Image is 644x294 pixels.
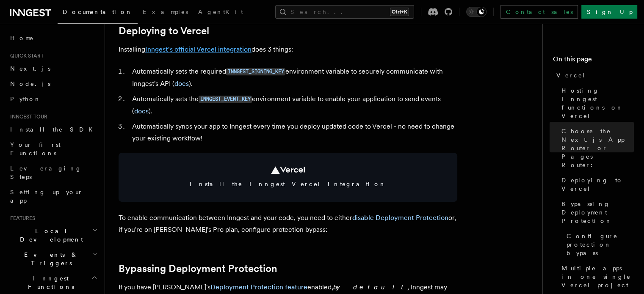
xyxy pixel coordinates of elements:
h4: On this page [553,54,634,68]
a: Setting up your app [7,184,100,208]
a: Node.js [7,76,100,91]
a: disable Deployment Protection [352,214,448,222]
a: Inngest's official Vercel integration [145,45,252,53]
a: Install the SDK [7,122,100,137]
a: Documentation [58,3,138,24]
span: Home [10,34,34,42]
a: Home [7,30,100,46]
span: Examples [143,8,188,15]
a: AgentKit [193,3,248,23]
a: Leveraging Steps [7,161,100,184]
span: AgentKit [198,8,243,15]
a: Choose the Next.js App Router or Pages Router: [558,124,634,173]
button: Toggle dark mode [466,7,486,17]
a: INNGEST_SIGNING_KEY [226,67,285,75]
a: Deployment Protection feature [210,283,307,291]
a: Python [7,91,100,107]
kbd: Ctrl+K [390,8,409,16]
a: Examples [138,3,193,23]
span: Python [10,96,41,102]
span: Multiple apps in one single Vercel project [561,264,634,289]
span: Hosting Inngest functions on Vercel [561,86,634,120]
span: Install the SDK [10,126,98,133]
span: Bypassing Deployment Protection [561,200,634,225]
a: docs [174,80,189,88]
a: Multiple apps in one single Vercel project [558,261,634,293]
span: Vercel [556,71,586,80]
span: Leveraging Steps [10,165,82,180]
button: Search...Ctrl+K [275,5,414,19]
a: Sign Up [581,5,637,19]
span: Configure protection bypass [567,232,634,257]
li: Automatically sets the environment variable to enable your application to send events ( ). [130,93,457,117]
span: Quick start [7,52,44,59]
a: Deploying to Vercel [119,25,209,37]
span: Documentation [63,8,133,15]
a: Bypassing Deployment Protection [558,196,634,228]
span: Setting up your app [10,189,83,204]
span: Inngest Functions [7,274,91,291]
p: Installing does 3 things: [119,44,457,55]
span: Events & Triggers [7,250,92,267]
span: Choose the Next.js App Router or Pages Router: [561,127,634,169]
code: INNGEST_SIGNING_KEY [226,68,285,75]
a: Vercel [553,68,634,83]
p: To enable communication between Inngest and your code, you need to either or, if you're on [PERSO... [119,212,457,236]
span: Features [7,215,35,222]
button: Local Development [7,223,100,247]
button: Events & Triggers [7,247,100,271]
a: Configure protection bypass [563,228,634,261]
span: Next.js [10,65,50,72]
span: Local Development [7,227,92,244]
li: Automatically sets the required environment variable to securely communicate with Inngest's API ( ). [130,66,457,90]
li: Automatically syncs your app to Inngest every time you deploy updated code to Vercel - no need to... [130,121,457,144]
a: Hosting Inngest functions on Vercel [558,83,634,124]
code: INNGEST_EVENT_KEY [199,96,252,103]
a: Bypassing Deployment Protection [119,263,277,275]
a: Install the Inngest Vercel integration [119,153,457,202]
span: Node.js [10,80,50,87]
a: Deploying to Vercel [558,173,634,196]
span: Install the Inngest Vercel integration [129,180,447,188]
a: Your first Functions [7,137,100,161]
span: Deploying to Vercel [561,176,634,193]
span: Your first Functions [10,141,61,157]
a: Contact sales [500,5,578,19]
span: Inngest tour [7,113,47,120]
a: INNGEST_EVENT_KEY [199,95,252,103]
a: docs [134,107,149,115]
em: by default [333,283,407,291]
a: Next.js [7,61,100,76]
